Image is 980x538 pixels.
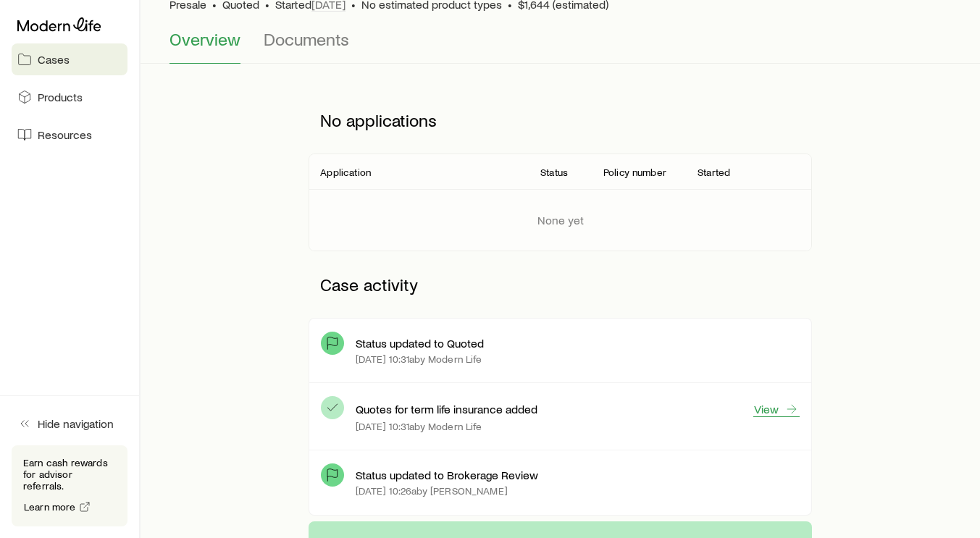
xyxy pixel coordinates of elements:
[169,29,951,64] div: Case details tabs
[12,119,127,151] a: Resources
[356,485,508,497] p: [DATE] 10:26a by [PERSON_NAME]
[540,167,568,178] p: Status
[356,468,538,482] p: Status updated to Brokerage Review
[356,336,484,350] p: Status updated to Quoted
[309,98,811,142] p: No applications
[356,402,537,416] p: Quotes for term life insurance added
[603,167,666,178] p: Policy number
[309,263,811,306] p: Case activity
[698,167,730,178] p: Started
[38,90,83,104] span: Products
[23,457,116,492] p: Earn cash rewards for advisor referrals.
[320,167,371,178] p: Application
[12,445,127,526] div: Earn cash rewards for advisor referrals.Learn more
[12,81,127,113] a: Products
[38,127,92,142] span: Resources
[537,213,584,227] p: None yet
[38,416,114,431] span: Hide navigation
[169,29,240,49] span: Overview
[356,353,482,365] p: [DATE] 10:31a by Modern Life
[264,29,349,49] span: Documents
[24,502,76,512] span: Learn more
[38,52,70,67] span: Cases
[12,408,127,440] button: Hide navigation
[356,421,482,432] p: [DATE] 10:31a by Modern Life
[753,401,800,417] a: View
[12,43,127,75] a: Cases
